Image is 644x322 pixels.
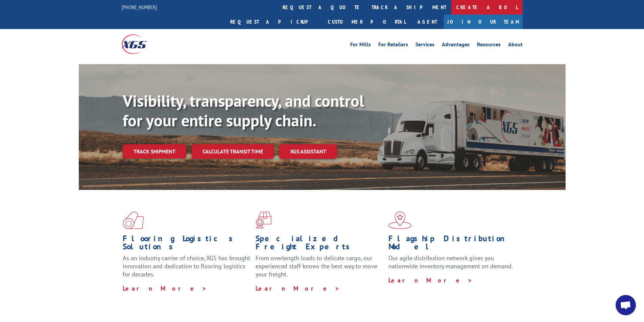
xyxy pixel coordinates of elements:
[256,234,383,254] h1: Specialized Freight Experts
[256,254,383,284] p: From overlength loads to delicate cargo, our experienced staff knows the best way to move your fr...
[122,4,157,10] a: [PHONE_NUMBER]
[323,15,411,29] a: Customer Portal
[415,42,434,49] a: Services
[350,42,371,49] a: For Mills
[411,15,444,29] a: Agent
[388,254,513,270] span: Our agile distribution network gives you nationwide inventory management on demand.
[477,42,501,49] a: Resources
[508,42,523,49] a: About
[388,212,412,229] img: xgs-icon-flagship-distribution-model-red
[225,15,323,29] a: Request a pickup
[123,284,207,292] a: Learn More >
[256,284,340,292] a: Learn More >
[388,234,516,254] h1: Flagship Distribution Model
[444,15,523,29] a: Join Our Team
[442,42,470,49] a: Advantages
[123,234,251,254] h1: Flooring Logistics Solutions
[192,144,274,159] a: Calculate transit time
[256,212,271,229] img: xgs-icon-focused-on-flooring-red
[123,254,250,278] span: As an industry carrier of choice, XGS has brought innovation and dedication to flooring logistics...
[123,212,144,229] img: xgs-icon-total-supply-chain-intelligence-red
[378,42,408,49] a: For Retailers
[388,276,473,284] a: Learn More >
[123,90,364,131] b: Visibility, transparency, and control for your entire supply chain.
[616,295,636,315] div: Open chat
[279,144,337,159] a: XGS ASSISTANT
[123,144,186,158] a: Track shipment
